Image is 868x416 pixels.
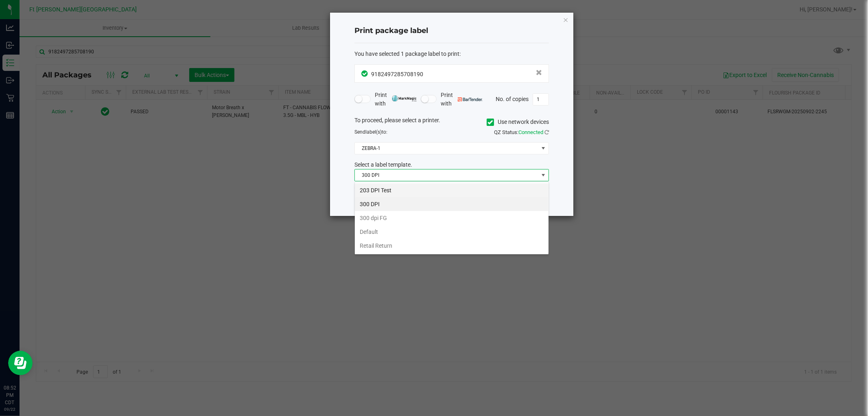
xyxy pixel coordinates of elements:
img: bartender.png [458,97,483,101]
li: 300 DPI [355,197,549,211]
div: To proceed, please select a printer. [348,116,555,128]
span: ZEBRA-1 [355,143,538,154]
li: Default [355,225,549,239]
li: Retail Return [355,239,549,253]
span: You have selected 1 package label to print [354,51,459,57]
span: QZ Status: [494,129,549,135]
span: 9182497285708190 [371,71,423,77]
span: Print with [441,91,483,108]
span: No. of copies [496,95,529,102]
img: mark_magic_cybra.png [392,95,417,101]
span: Print with [375,91,417,108]
label: Use network devices [487,118,549,126]
li: 300 dpi FG [355,211,549,225]
span: Connected [518,129,543,135]
span: label(s) [365,129,382,135]
div: : [354,50,549,58]
h4: Print package label [354,26,549,36]
span: 300 DPI [355,169,538,181]
div: Select a label template. [348,161,555,169]
span: In Sync [361,69,369,78]
iframe: Resource center [8,351,33,375]
span: Send to: [354,129,387,135]
li: 203 DPI Test [355,183,549,197]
